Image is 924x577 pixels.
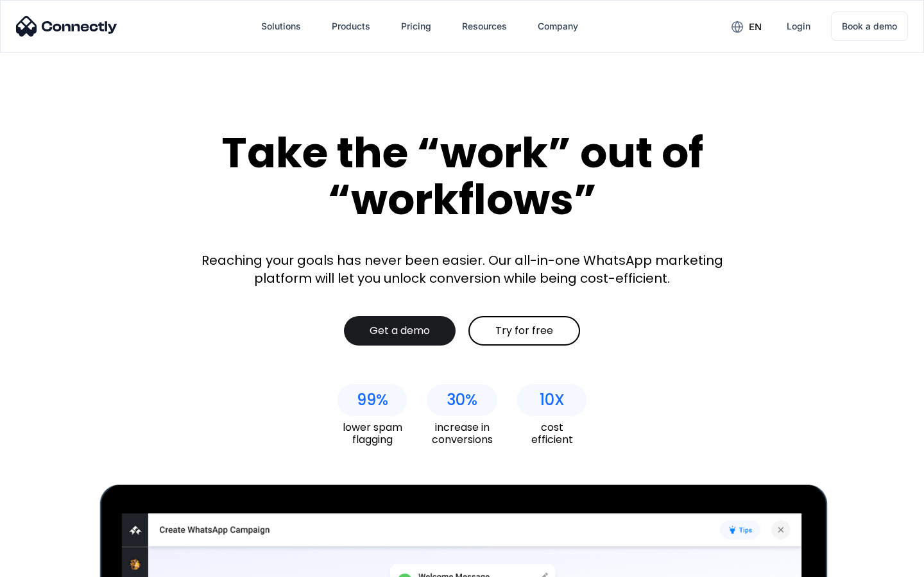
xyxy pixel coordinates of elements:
[193,251,732,287] div: Reaching your goals has never been easier. Our all-in-one WhatsApp marketing platform will let yo...
[831,12,908,41] a: Book a demo
[787,17,810,35] div: Login
[173,130,751,222] div: Take the “work” out of “workflows”
[357,391,388,409] div: 99%
[427,421,497,446] div: increase in conversions
[495,324,553,337] div: Try for free
[462,17,507,35] div: Resources
[261,17,301,35] div: Solutions
[749,18,762,36] div: en
[13,555,77,573] aside: Language selected: English
[468,316,580,346] a: Try for free
[517,421,587,446] div: cost efficient
[16,16,117,37] img: Connectly Logo
[447,391,477,409] div: 30%
[332,17,370,35] div: Products
[540,391,565,409] div: 10X
[344,316,456,346] a: Get a demo
[337,421,407,446] div: lower spam flagging
[26,555,77,573] ul: Language list
[370,324,430,337] div: Get a demo
[538,17,578,35] div: Company
[776,11,821,42] a: Login
[391,11,441,42] a: Pricing
[401,17,431,35] div: Pricing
